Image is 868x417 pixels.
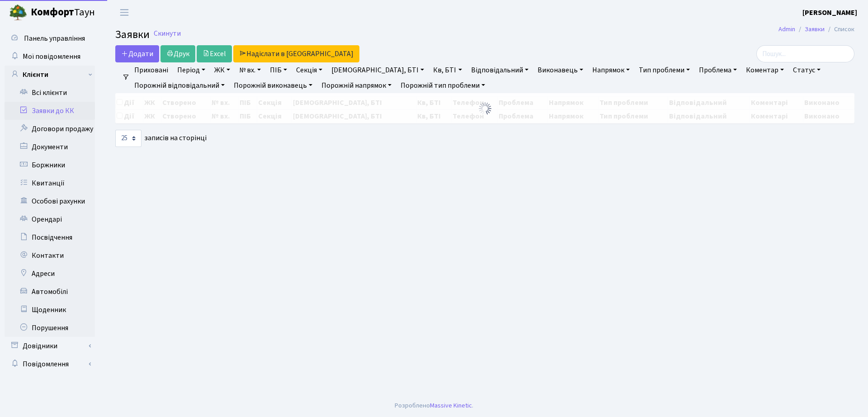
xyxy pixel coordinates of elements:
a: Всі клієнти [5,84,95,102]
a: Excel [197,45,232,62]
a: Секція [292,62,326,78]
a: Боржники [5,156,95,174]
span: Додати [121,49,153,59]
a: Порожній тип проблеми [397,78,489,93]
span: Мої повідомлення [23,52,80,62]
a: ПІБ [266,62,291,78]
a: Квитанції [5,174,95,192]
a: Порожній напрямок [318,78,395,93]
a: Друк [160,45,195,62]
a: Документи [5,138,95,156]
a: Договори продажу [5,120,95,138]
a: [PERSON_NAME] [802,7,857,18]
a: Особові рахунки [5,192,95,210]
a: Період [174,62,209,78]
a: Напрямок [589,62,633,78]
a: Заявки [805,24,825,34]
b: Комфорт [31,5,74,19]
a: Порожній виконавець [230,78,316,93]
li: Список [825,24,854,34]
a: Скинути [154,29,181,38]
a: Клієнти [5,66,95,84]
b: [PERSON_NAME] [802,8,857,18]
a: Заявки до КК [5,102,95,120]
select: записів на сторінці [115,130,142,147]
a: Мої повідомлення [5,47,95,66]
a: Кв, БТІ [429,62,465,78]
a: Панель управління [5,29,95,47]
a: Виконавець [534,62,587,78]
a: № вх. [236,62,264,78]
div: Розроблено . [395,401,473,411]
img: logo.png [9,4,27,22]
a: Орендарі [5,210,95,228]
span: Заявки [115,27,150,43]
img: Обробка... [478,101,492,116]
a: Автомобілі [5,283,95,301]
a: [DEMOGRAPHIC_DATA], БТІ [328,62,428,78]
a: Довідники [5,337,95,355]
a: Повідомлення [5,355,95,373]
span: Таун [31,5,95,20]
input: Пошук... [756,45,854,62]
a: Щоденник [5,301,95,319]
span: Панель управління [24,33,85,43]
a: Відповідальний [467,62,532,78]
a: Контакти [5,246,95,265]
a: Проблема [695,62,741,78]
a: Статус [789,62,824,78]
a: Тип проблеми [635,62,693,78]
a: Порушення [5,319,95,337]
a: Admin [778,24,795,34]
a: Приховані [131,62,172,78]
a: Надіслати в [GEOGRAPHIC_DATA] [233,45,359,62]
a: Massive Kinetic [430,401,472,410]
nav: breadcrumb [765,20,868,39]
a: Коментар [742,62,788,78]
label: записів на сторінці [115,130,207,147]
a: Додати [115,45,159,62]
a: ЖК [211,62,234,78]
a: Порожній відповідальний [131,78,228,93]
a: Посвідчення [5,228,95,246]
a: Адреси [5,265,95,283]
button: Переключити навігацію [113,5,136,20]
